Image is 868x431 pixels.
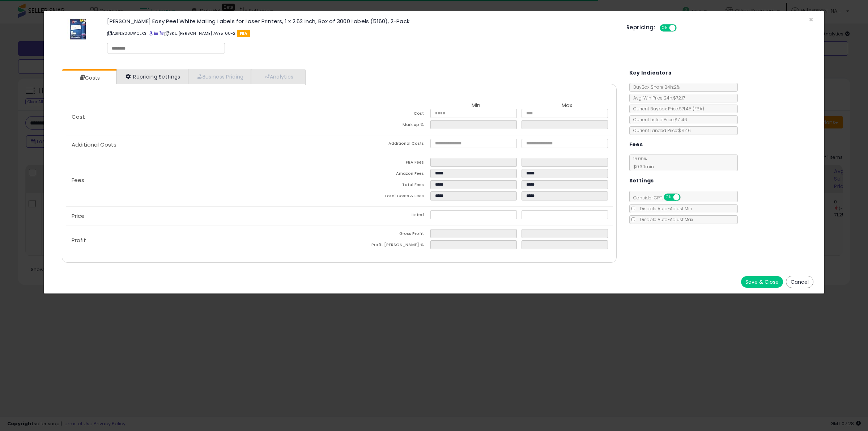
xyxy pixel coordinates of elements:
td: Mark up % [339,120,430,131]
td: Gross Profit [339,229,430,240]
td: Total Costs & Fees [339,191,430,203]
span: Current Listed Price: $71.46 [630,117,687,123]
a: Your listing only [159,30,163,36]
button: Save & Close [741,276,783,288]
th: Min [430,102,522,109]
td: Additional Costs [339,139,430,150]
span: Current Landed Price: $71.46 [630,127,691,134]
p: Price [66,213,339,219]
h5: Key Indicators [629,68,672,77]
h5: Fees [629,140,643,149]
span: Avg. Win Price 24h: $72.17 [630,95,685,101]
span: OFF [676,25,687,31]
span: 15.00 % [630,156,654,170]
span: BuyBox Share 24h: 2% [630,84,680,90]
p: Cost [66,114,339,120]
span: Consider CPT: [630,195,690,201]
span: Disable Auto-Adjust Max [636,216,693,223]
a: Analytics [251,69,305,84]
th: Max [522,102,613,109]
td: Amazon Fees [339,169,430,180]
h5: Repricing: [626,25,655,30]
span: × [809,14,813,25]
h3: [PERSON_NAME] Easy Peel White Mailing Labels for Laser Printers, 1 x 2.62 Inch, Box of 3000 Label... [107,18,616,24]
td: Total Fees [339,180,430,191]
a: Business Pricing [188,69,251,84]
p: Additional Costs [66,142,339,148]
span: OFF [679,194,691,200]
span: $71.45 [679,106,704,112]
span: FBA [237,30,250,37]
span: ( FBA ) [693,106,704,112]
a: BuyBox page [149,30,153,36]
h5: Settings [629,176,654,185]
p: ASIN: B00LWCLXSI | SKU: [PERSON_NAME] AVE5160-2 [107,28,616,39]
td: Listed [339,210,430,221]
span: Current Buybox Price: [630,106,704,112]
td: Profit [PERSON_NAME] % [339,240,430,252]
a: Costs [62,71,116,85]
span: ON [660,25,669,31]
button: Cancel [786,276,813,288]
img: 51JknWrp0aL._SL60_.jpg [67,18,89,40]
p: Profit [66,237,339,243]
a: Repricing Settings [116,69,188,84]
span: ON [664,194,673,200]
a: All offer listings [154,30,158,36]
span: Disable Auto-Adjust Min [636,206,692,212]
p: Fees [66,177,339,183]
td: FBA Fees [339,158,430,169]
td: Cost [339,109,430,120]
span: $0.30 min [630,164,654,170]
